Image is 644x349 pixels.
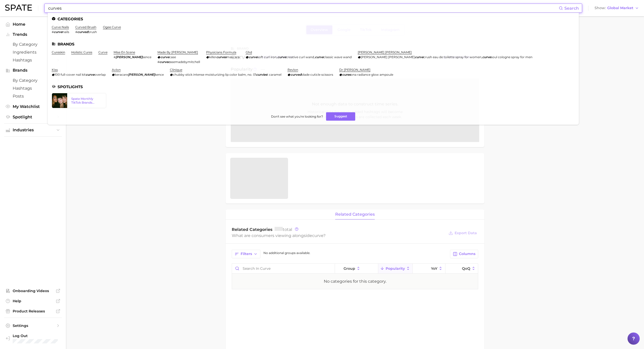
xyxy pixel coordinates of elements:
span: YoY [431,266,437,271]
span: Hashtags [13,58,53,62]
span: # [114,55,116,59]
a: kiss [52,68,58,72]
a: avlon [112,68,121,72]
span: by Category [13,42,53,47]
a: curved brush [75,25,96,29]
span: Don't see what you're looking for? [271,115,323,118]
em: [PERSON_NAME] [116,55,142,59]
em: curve [86,73,94,76]
span: Product Releases [13,309,53,313]
span: No additional groups available. [263,251,310,255]
span: Spotlight [13,115,53,119]
span: keracare [115,73,128,76]
a: Ingredients [4,48,62,56]
a: Home [4,20,62,28]
em: curve [160,55,169,59]
span: Onboarding Videos [13,289,53,293]
span: nails [62,30,69,34]
input: Search here for a brand, industry, or ingredient [48,4,559,12]
span: classic wave wand [324,55,352,59]
em: curvec [159,60,170,64]
span: related categories [335,212,375,217]
span: overlap [94,73,106,76]
a: Settings [4,322,62,329]
span: soul cologne spray for men [491,55,532,59]
span: # [75,30,77,34]
em: curve [482,55,491,59]
span: crush eau de toilette spray for women [423,55,481,59]
button: Brands [4,67,62,74]
em: cures [342,73,351,76]
a: Onboarding Videos [4,287,62,295]
a: clinique [170,68,182,72]
button: Trends [4,31,62,38]
button: Popularity [378,264,413,274]
a: ghd [246,50,252,54]
span: Industries [13,128,53,132]
a: Posts [4,92,62,100]
span: sence [142,55,151,59]
em: curved [77,30,88,34]
span: sence [155,73,164,76]
em: curves [216,55,226,59]
a: made by [PERSON_NAME] [157,50,198,54]
span: asemadebymitchell [170,60,200,64]
span: case [169,55,176,59]
button: Columns [450,250,478,258]
button: QoQ [445,264,478,274]
span: 100 full-cover nail kit [55,73,86,76]
a: My Watchlist [4,103,62,110]
span: chubby stick intense moisturizing lip color balm, no. 01 [173,73,256,76]
span: QoQ [462,266,470,271]
div: , , [246,55,352,59]
a: [PERSON_NAME] [PERSON_NAME] [358,50,412,54]
span: # [157,60,159,64]
button: ShowGlobal Market [593,5,640,11]
span: Help [13,299,53,303]
span: curve [312,233,323,238]
span: Global Market [607,7,633,9]
button: Export Data [447,229,478,236]
span: group [344,266,355,271]
span: # [52,30,54,34]
span: Settings [13,323,53,328]
span: [PERSON_NAME] [PERSON_NAME] [361,55,415,59]
li: Spotlights [52,85,575,89]
a: Spate Monthly TikTok Brands Tracker [52,93,106,108]
span: Filters [241,252,252,256]
div: No categories for this category. [324,278,386,284]
span: blade cuticle scissors [301,73,333,76]
span: Log Out [13,334,68,338]
button: Filters [232,250,260,258]
em: [PERSON_NAME] [128,73,155,76]
span: t caramel [267,73,281,76]
em: curvies [256,73,267,76]
span: Popularity [386,266,405,271]
li: Categories [52,17,575,21]
a: curve [98,50,108,54]
span: mascara [226,55,240,59]
button: group [335,264,378,274]
span: Export Data [455,231,477,235]
span: Posts [13,94,53,99]
a: Hashtags [4,56,62,64]
a: Log out. Currently logged in with e-mail sophie.aksoy@vantagegrp.com. [4,332,62,345]
button: YoY [413,264,445,274]
div: , [358,55,532,59]
span: Brands [13,68,53,73]
a: ogee curve [103,25,121,29]
span: Trends [13,32,53,37]
span: Hashtags [13,86,53,91]
em: curve [277,55,286,59]
a: cureskin [52,50,65,54]
li: Brands [52,42,575,46]
span: Home [13,22,53,27]
a: curve nails [52,25,69,29]
a: mise en scene [114,50,135,54]
a: dr [PERSON_NAME] [339,68,370,72]
span: brush [88,30,97,34]
a: revlon [288,68,298,72]
em: curve [249,55,257,59]
span: Search [564,6,579,11]
span: Related Categories [232,227,273,232]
